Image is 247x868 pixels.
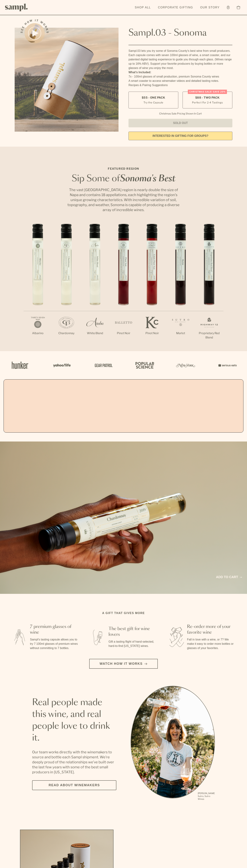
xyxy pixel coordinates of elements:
li: 4 / 7 [109,224,138,347]
h3: The best gift for wine lovers [109,626,157,637]
a: Read about Winemakers [32,780,116,790]
h2: Sip Some of [66,174,181,183]
a: Corporate Gifting [156,4,195,11]
li: Christmas Sale Pricing Shown In Cart [157,112,203,115]
h2: Real people made this wine, and real people love to drink it. [32,697,116,744]
img: Artboard_3_0b291449-6e8c-4d07-b2c2-3f3601a19cd1_x450.png [175,358,196,373]
span: $55 - One Pack [142,96,165,100]
p: Albarino [24,331,52,335]
img: Artboard_5_7fdae55a-36fd-43f7-8bfd-f74a06a2878e_x450.png [92,358,114,373]
img: Artboard_6_04f9a106-072f-468a-bdd7-f11783b05722_x450.png [51,358,72,373]
button: Sold Out [128,119,232,127]
button: Watch how it works [89,659,158,669]
li: 2 / 7 [52,224,81,347]
li: 5 / 7 [138,224,166,347]
a: Add to cart [216,575,242,580]
li: Recipes & Pairing Suggestions [128,83,232,87]
a: Our Story [198,4,221,11]
img: Artboard_1_c8cd28af-0030-4af1-819c-248e302c7f06_x450.png [9,358,31,373]
span: $88 - Two Pack [195,96,220,100]
button: See how it works [25,23,45,43]
a: Shop All [133,4,153,11]
p: Chardonnay [52,331,81,335]
ul: carousel [131,686,215,801]
a: interested in gifting for groups? [128,132,232,140]
p: Pinot Noir [109,331,138,335]
small: Perfect For 2-4 Tastings [192,101,223,104]
div: Sampl.03 lets you try some of Sonoma County's best wine from small producers. Each capsule comes ... [128,49,232,70]
li: 1 / 7 [24,224,52,347]
p: Merlot [166,331,195,335]
strong: What’s Included: [128,71,151,74]
div: Christmas SALE! Save 20% [188,90,227,94]
p: Our team works directly with the winemakers to source and bottle each Sampl shipment. We’re deepl... [32,750,116,775]
li: 6 / 7 [166,224,195,347]
p: Proprietary Red Blend [195,331,223,340]
li: 7x - 100ml glasses of small production, premium Sonoma County wines [128,74,232,79]
p: Sampl's tasting capsule allows you to try 7 100ml glasses of premium wines without committing to ... [30,637,79,650]
img: Artboard_4_28b4d326-c26e-48f9-9c80-911f17d6414e_x450.png [133,358,155,373]
img: Sampl.03 - Sonoma [15,28,119,132]
p: Pinot Noir [138,331,166,335]
div: slide 1 [131,686,215,801]
p: Gift a tasting flight of hand-selected, hard-to-find [US_STATE] wines. [109,640,157,648]
p: [PERSON_NAME] Sutro, Sutro Wines [198,792,215,800]
img: Sampl logo [5,4,28,11]
h3: 7 premium glasses of wine [30,624,79,635]
img: Artboard_7_5b34974b-f019-449e-91fb-745f8d0877ee_x450.png [216,358,238,373]
li: A smart coaster to access winemaker videos and detailed tasting notes. [128,79,232,83]
h3: Re-order more of your favorite wine [187,624,236,635]
li: 7 / 7 [195,224,223,351]
h2: A gift that gives more [102,611,145,615]
p: White Blend [81,331,109,335]
p: Fall in love with a wine, or 7? We make it easy to order more bottles or glasses of your favorites. [187,637,236,650]
h1: Sampl.03 - Sonoma [128,28,232,38]
p: Featured Region [66,167,181,171]
p: The vast [GEOGRAPHIC_DATA] region is nearly double the size of Napa and contains 18 appellations,... [66,187,181,212]
li: 3 / 7 [81,224,109,347]
em: Sonoma's Best [120,174,175,183]
small: Try the Capsule [143,101,163,104]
